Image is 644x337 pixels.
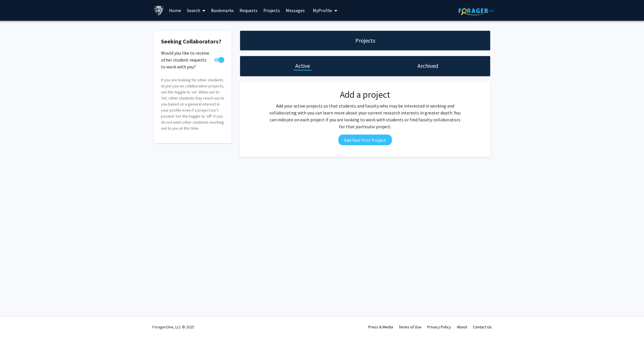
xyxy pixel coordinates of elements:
[399,324,421,330] a: Terms of Use
[161,49,212,70] span: Would you like to receive other student requests to work with you?
[184,0,208,20] a: Search
[355,37,375,45] h1: Projects
[417,62,438,70] h1: Archived
[283,0,308,20] a: Messages
[154,5,164,16] img: Johns Hopkins University Logo
[152,317,194,337] div: ForagerOne, LLC © 2025
[457,324,467,330] a: About
[313,7,332,13] span: My Profile
[161,38,224,45] h2: Seeking Collaborators?
[338,135,392,145] button: Add Your First Project
[161,77,224,131] p: If you are looking for other students to join you on collaborative projects, set the toggle to ‘o...
[4,311,24,333] iframe: Chat
[268,89,463,100] h2: Add a project
[295,62,310,70] h1: Active
[427,324,451,330] a: Privacy Policy
[166,0,184,20] a: Home
[260,0,283,20] a: Projects
[368,324,393,330] a: Press & Media
[473,324,492,330] a: Contact Us
[459,6,494,15] img: ForagerOne Logo
[237,0,260,20] a: Requests
[208,0,237,20] a: Bookmarks
[268,102,463,130] p: Add your active projects so that students and faculty who may be interested in working and collab...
